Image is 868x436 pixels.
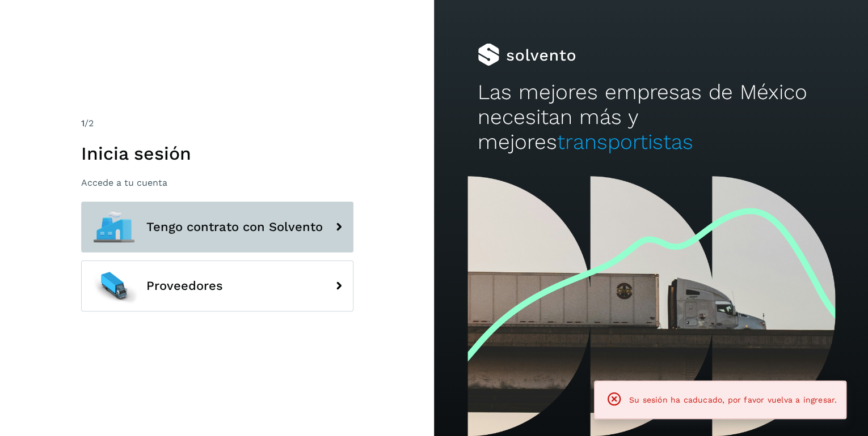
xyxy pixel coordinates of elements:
span: Su sesión ha caducado, por favor vuelva a ingresar. [629,395,837,404]
div: /2 [81,117,353,130]
h1: Inicia sesión [81,143,353,164]
h2: Las mejores empresas de México necesitan más y mejores [478,80,825,155]
span: Proveedores [146,279,223,293]
p: Accede a tu cuenta [81,177,353,188]
span: 1 [81,118,85,129]
button: Tengo contrato con Solvento [81,202,353,253]
button: Proveedores [81,260,353,311]
span: transportistas [557,130,693,154]
span: Tengo contrato con Solvento [146,220,323,234]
